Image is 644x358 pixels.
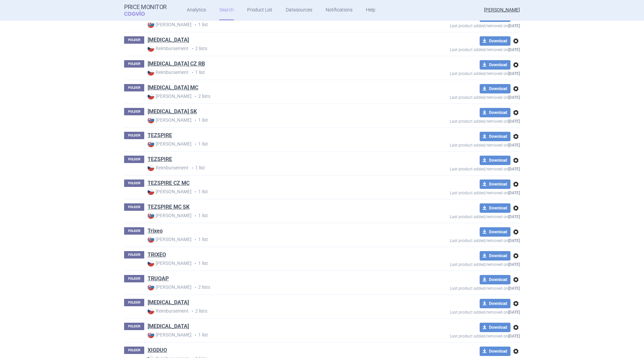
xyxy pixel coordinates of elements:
img: SK [148,141,154,147]
strong: [DATE] [508,95,520,100]
strong: Reimbursement [148,308,189,314]
p: 1 list [148,236,401,243]
img: CZ [148,45,154,52]
button: Download [480,60,511,70]
p: Last product added/removed on [401,308,520,315]
strong: [DATE] [508,119,520,124]
a: TEZSPIRE CZ MC [148,180,190,187]
button: Download [480,323,511,332]
img: SK [148,117,154,123]
strong: [DATE] [508,214,520,219]
p: 1 list [148,69,401,76]
p: FOLDER [124,203,144,211]
p: 1 list [148,260,401,267]
p: 1 list [148,117,401,124]
p: Last product added/removed on [401,189,520,195]
h1: ULTOMIRIS [148,323,189,331]
strong: Reimbursement [148,45,189,52]
span: COGVIO [124,10,154,16]
button: Download [480,251,511,261]
strong: [PERSON_NAME] [148,236,192,243]
strong: [DATE] [508,47,520,52]
p: FOLDER [124,84,144,91]
p: FOLDER [124,275,144,282]
a: Price MonitorCOGVIO [124,4,167,16]
p: Last product added/removed on [401,165,520,171]
p: FOLDER [124,108,144,115]
a: XIGDUO [148,347,167,354]
p: 1 list [148,188,401,195]
h1: ULTOMIRIS [148,299,189,308]
a: TEZSPIRE MC SK [148,203,190,211]
i: • [189,45,195,52]
strong: [PERSON_NAME] [148,331,192,338]
h1: Trixeo [148,227,163,236]
strong: [DATE] [508,310,520,315]
h1: TAGRISSO CZ RB [148,60,205,69]
button: Download [480,347,511,356]
p: FOLDER [124,156,144,163]
strong: Reimbursement [148,164,189,171]
p: FOLDER [124,323,144,330]
p: Last product added/removed on [401,284,520,291]
a: [MEDICAL_DATA] CZ RB [148,60,205,68]
a: [MEDICAL_DATA] [148,323,189,330]
i: • [192,93,198,100]
p: Last product added/removed on [401,261,520,267]
a: [MEDICAL_DATA] [148,36,189,44]
i: • [192,117,198,124]
p: FOLDER [124,36,144,44]
strong: [DATE] [508,167,520,171]
h1: Tagrisso [148,36,189,45]
h1: TAGRISSO SK [148,108,197,117]
button: Download [480,36,511,46]
p: 1 list [148,331,401,339]
a: [MEDICAL_DATA] SK [148,108,197,115]
i: • [189,69,195,76]
img: SK [148,236,154,243]
p: Last product added/removed on [401,213,520,219]
h1: XIGDUO [148,347,167,355]
strong: [PERSON_NAME] [148,117,192,123]
p: 1 list [148,141,401,148]
p: Last product added/removed on [401,93,520,100]
button: Download [480,203,511,213]
i: • [189,308,195,315]
strong: Reimbursement [148,69,189,76]
strong: [PERSON_NAME] [148,212,192,219]
h1: TAGRISSO MC [148,84,198,93]
p: Last product added/removed on [401,70,520,76]
strong: [DATE] [508,334,520,339]
strong: [PERSON_NAME] [148,260,192,267]
img: CZ [148,93,154,100]
p: 2 lists [148,308,401,315]
strong: [PERSON_NAME] [148,284,192,290]
button: Download [480,275,511,284]
h1: TEZSPIRE MC SK [148,203,190,212]
strong: [DATE] [508,191,520,195]
strong: [DATE] [508,24,520,28]
strong: Price Monitor [124,4,167,10]
img: CZ [148,69,154,76]
img: CZ [148,188,154,195]
i: • [192,260,198,267]
strong: [DATE] [508,143,520,148]
strong: [DATE] [508,71,520,76]
a: TEZSPIRE [148,132,172,139]
p: 1 list [148,21,401,28]
button: Download [480,132,511,141]
img: CZ [148,164,154,171]
p: Last product added/removed on [401,22,520,28]
strong: [DATE] [508,286,520,291]
strong: [PERSON_NAME] [148,141,192,147]
p: Last product added/removed on [401,332,520,339]
i: • [192,332,198,339]
strong: [PERSON_NAME] [148,21,192,28]
p: FOLDER [124,227,144,235]
a: TRUQAP [148,275,169,282]
p: 2 lists [148,93,401,100]
p: Last product added/removed on [401,117,520,124]
button: Download [480,108,511,117]
img: CZ [148,260,154,267]
p: Last product added/removed on [401,46,520,52]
